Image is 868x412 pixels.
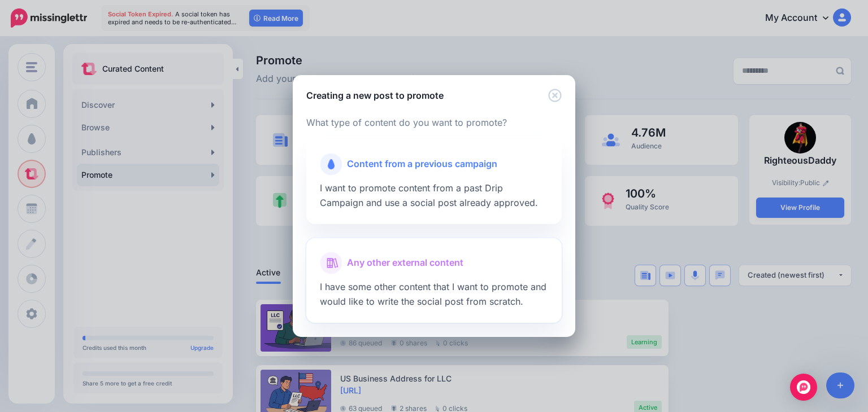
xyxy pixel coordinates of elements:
[320,182,538,208] span: I want to promote content from a past Drip Campaign and use a social post already approved.
[548,89,562,103] button: Close
[306,116,562,130] p: What type of content do you want to promote?
[328,159,335,169] img: drip-campaigns.png
[320,281,546,307] span: I have some other content that I want to promote and would like to write the social post from scr...
[347,256,463,270] span: Any other external content
[306,89,444,102] h5: Creating a new post to promote
[790,374,817,401] div: Open Intercom Messenger
[347,157,497,172] span: Content from a previous campaign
